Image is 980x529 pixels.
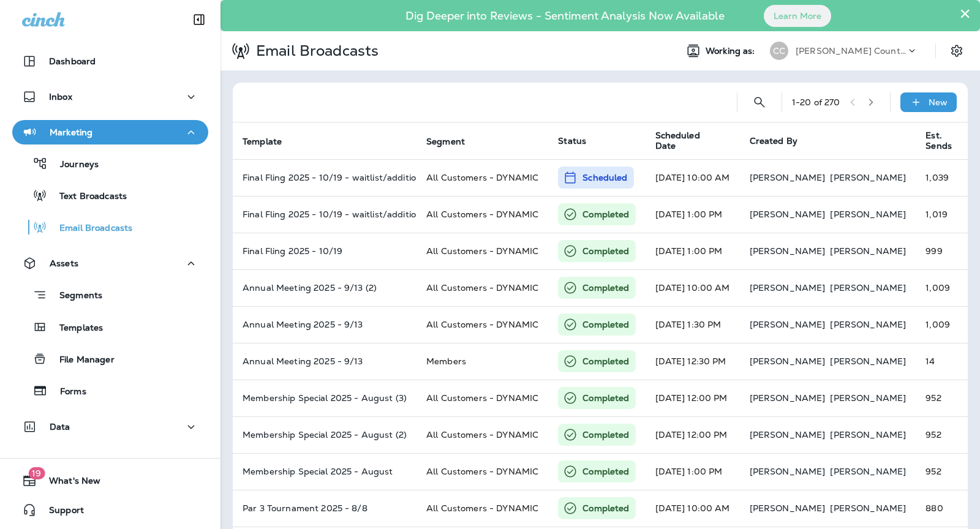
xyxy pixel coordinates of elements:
[426,137,465,147] span: Segment
[764,5,831,27] button: Learn More
[12,282,208,308] button: Segments
[830,320,906,329] p: [PERSON_NAME]
[750,209,826,219] p: [PERSON_NAME]
[916,269,973,306] td: 1,009
[582,208,629,220] p: Completed
[750,503,826,513] p: [PERSON_NAME]
[12,84,208,109] button: Inbox
[750,135,797,146] span: Created By
[12,182,208,208] button: Text Broadcasts
[47,191,127,203] p: Text Broadcasts
[251,42,379,60] p: Email Broadcasts
[830,246,906,256] p: [PERSON_NAME]
[37,505,84,520] span: Support
[426,429,538,440] span: All Customers - DYNAMIC
[916,306,973,343] td: 1,009
[47,323,103,334] p: Templates
[47,223,132,234] p: Email Broadcasts
[47,290,102,302] p: Segments
[946,40,968,62] button: Settings
[48,159,99,171] p: Journeys
[28,467,45,479] span: 19
[12,498,208,522] button: Support
[426,209,538,220] span: All Customers - DYNAMIC
[655,130,719,151] span: Scheduled Date
[243,393,407,403] p: Membership Special 2025 - August (3)
[12,251,208,276] button: Assets
[243,283,407,293] p: Annual Meeting 2025 - 9/13 (2)
[646,490,740,527] td: [DATE] 10:00 AM
[929,97,948,107] p: New
[243,137,282,147] span: Template
[243,503,407,513] p: Par 3 Tournament 2025 - 8/8
[49,92,72,102] p: Inbox
[12,346,208,372] button: File Manager
[830,356,906,366] p: [PERSON_NAME]
[916,490,973,527] td: 880
[426,172,538,183] span: All Customers - DYNAMIC
[750,246,826,256] p: [PERSON_NAME]
[750,430,826,440] p: [PERSON_NAME]
[558,135,586,146] span: Status
[243,136,298,147] span: Template
[243,209,407,219] p: Final Fling 2025 - 10/19 - waitlist/additional event
[646,159,740,196] td: [DATE] 10:00 AM
[50,422,70,432] p: Data
[48,386,86,398] p: Forms
[12,151,208,176] button: Journeys
[243,246,407,256] p: Final Fling 2025 - 10/19
[426,392,538,403] span: All Customers - DYNAMIC
[925,130,968,151] span: Est. Sends
[830,283,906,293] p: [PERSON_NAME]
[12,415,208,439] button: Data
[426,282,538,293] span: All Customers - DYNAMIC
[582,171,627,184] p: Scheduled
[750,283,826,293] p: [PERSON_NAME]
[426,136,481,147] span: Segment
[47,355,115,366] p: File Manager
[916,416,973,453] td: 952
[750,173,826,182] p: [PERSON_NAME]
[12,468,208,493] button: 19What's New
[750,320,826,329] p: [PERSON_NAME]
[706,46,758,56] span: Working as:
[830,467,906,476] p: [PERSON_NAME]
[925,130,952,151] span: Est. Sends
[830,393,906,403] p: [PERSON_NAME]
[646,343,740,380] td: [DATE] 12:30 PM
[49,56,96,66] p: Dashboard
[646,233,740,269] td: [DATE] 1:00 PM
[750,356,826,366] p: [PERSON_NAME]
[770,42,788,60] div: CC
[243,356,407,366] p: Annual Meeting 2025 - 9/13
[750,393,826,403] p: [PERSON_NAME]
[646,453,740,490] td: [DATE] 1:00 PM
[12,314,208,340] button: Templates
[916,380,973,416] td: 952
[916,159,973,196] td: 1,039
[916,196,973,233] td: 1,019
[916,233,973,269] td: 999
[426,356,466,367] span: Members
[796,46,906,56] p: [PERSON_NAME] Country Club
[243,467,407,476] p: Membership Special 2025 - August
[830,209,906,219] p: [PERSON_NAME]
[646,306,740,343] td: [DATE] 1:30 PM
[582,355,629,367] p: Completed
[12,214,208,240] button: Email Broadcasts
[12,120,208,144] button: Marketing
[12,49,208,73] button: Dashboard
[646,380,740,416] td: [DATE] 12:00 PM
[582,245,629,257] p: Completed
[426,246,538,257] span: All Customers - DYNAMIC
[582,282,629,294] p: Completed
[582,318,629,331] p: Completed
[426,503,538,514] span: All Customers - DYNAMIC
[959,4,971,23] button: Close
[426,319,538,330] span: All Customers - DYNAMIC
[582,429,629,441] p: Completed
[830,173,906,182] p: [PERSON_NAME]
[750,467,826,476] p: [PERSON_NAME]
[12,378,208,403] button: Forms
[916,453,973,490] td: 952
